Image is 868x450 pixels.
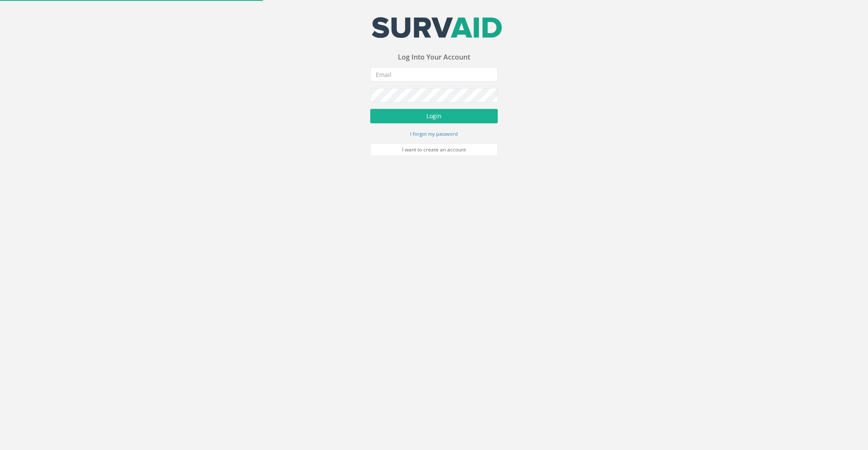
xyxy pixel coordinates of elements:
input: Email [370,67,498,82]
a: I want to create an account [370,143,498,156]
button: Login [370,109,498,123]
small: I forgot my password [410,131,458,137]
h3: Log Into Your Account [370,54,498,61]
a: I forgot my password [410,130,458,137]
